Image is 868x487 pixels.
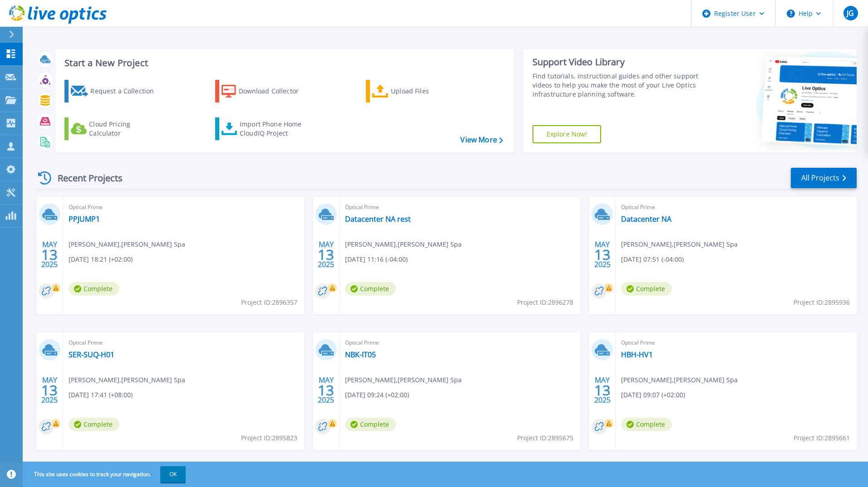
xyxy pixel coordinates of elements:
div: Download Collector [239,82,311,100]
span: [DATE] 11:16 (-04:00) [345,254,408,264]
span: Project ID: 2895936 [794,297,850,307]
span: [PERSON_NAME] , [PERSON_NAME] Spa [345,239,462,249]
div: MAY 2025 [41,374,58,407]
span: Optical Prime [69,202,299,212]
a: HBH-HV1 [621,350,653,359]
span: [PERSON_NAME] , [PERSON_NAME] Spa [345,375,462,385]
a: Explore Now! [533,125,602,143]
div: Request a Collection [90,82,163,100]
span: [DATE] 09:07 (+02:00) [621,390,685,400]
span: Project ID: 2896278 [517,297,573,307]
div: MAY 2025 [594,238,611,271]
a: NBK-IT05 [345,350,376,359]
div: MAY 2025 [317,238,335,271]
span: [DATE] 18:21 (+02:00) [69,254,133,264]
span: [DATE] 17:41 (+08:00) [69,390,133,400]
span: This site uses cookies to track your navigation. [25,466,186,482]
span: Project ID: 2895675 [517,433,573,443]
a: Datacenter NA [621,214,671,224]
span: Optical Prime [621,202,851,212]
span: [PERSON_NAME] , [PERSON_NAME] Spa [621,239,738,249]
span: Complete [621,282,672,296]
div: Cloud Pricing Calculator [89,120,162,138]
div: MAY 2025 [41,238,58,271]
a: Upload Files [366,80,467,102]
a: PPJUMP1 [69,214,100,224]
span: [PERSON_NAME] , [PERSON_NAME] Spa [69,375,185,385]
span: [DATE] 09:24 (+02:00) [345,390,409,400]
div: Find tutorials, instructional guides and other support videos to help you make the most of your L... [533,72,702,99]
a: View More [460,136,503,144]
span: Complete [621,418,672,431]
span: Complete [69,418,119,431]
div: Upload Files [391,82,464,100]
a: Datacenter NA rest [345,214,411,224]
button: OK [160,466,186,482]
div: Import Phone Home CloudIQ Project [240,120,311,138]
div: Recent Projects [35,167,135,189]
a: Request a Collection [64,80,166,102]
span: Project ID: 2896357 [241,297,297,307]
span: [PERSON_NAME] , [PERSON_NAME] Spa [69,239,185,249]
span: Project ID: 2895823 [241,433,297,443]
span: Optical Prime [345,202,575,212]
a: Download Collector [215,80,316,102]
h3: Start a New Project [64,58,503,68]
span: Complete [69,282,119,296]
span: Optical Prime [621,338,851,348]
a: SER-SUQ-H01 [69,350,114,359]
a: All Projects [791,168,857,188]
span: JG [847,10,854,17]
span: 13 [594,251,611,258]
span: [DATE] 07:51 (-04:00) [621,254,684,264]
span: Complete [345,282,396,296]
span: 13 [318,386,334,394]
div: MAY 2025 [594,374,611,407]
span: 13 [594,386,611,394]
span: [PERSON_NAME] , [PERSON_NAME] Spa [621,375,738,385]
span: Complete [345,418,396,431]
div: Support Video Library [533,56,702,68]
a: Cloud Pricing Calculator [64,117,166,140]
span: Project ID: 2895661 [794,433,850,443]
span: Optical Prime [69,338,299,348]
span: 13 [41,386,58,394]
div: MAY 2025 [317,374,335,407]
span: 13 [318,251,334,258]
span: Optical Prime [345,338,575,348]
span: 13 [41,251,58,258]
